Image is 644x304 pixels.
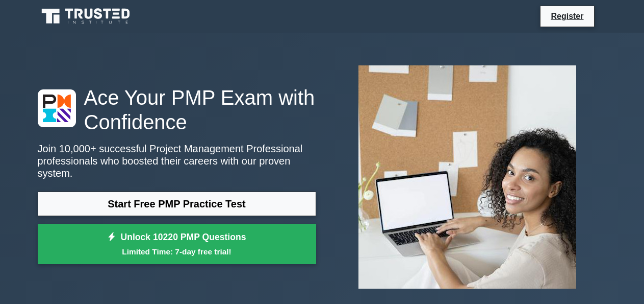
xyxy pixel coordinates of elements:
small: Limited Time: 7-day free trial! [50,246,303,258]
h1: Ace Your PMP Exam with Confidence [38,85,316,134]
a: Start Free PMP Practice Test [38,192,316,216]
p: Join 10,000+ successful Project Management Professional professionals who boosted their careers w... [38,143,316,179]
a: Unlock 10220 PMP QuestionsLimited Time: 7-day free trial! [38,224,316,265]
a: Register [545,10,589,22]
